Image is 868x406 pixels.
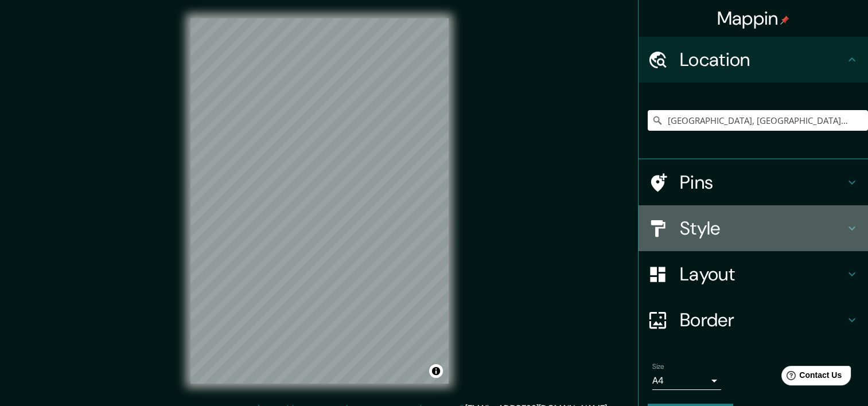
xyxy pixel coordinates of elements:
[680,48,845,71] h4: Location
[680,309,845,331] h4: Border
[680,171,845,194] h4: Pins
[652,362,664,372] label: Size
[652,372,721,390] div: A4
[648,110,868,131] input: Pick your city or area
[717,7,790,30] h4: Mappin
[766,361,855,393] iframe: Help widget launcher
[190,18,449,384] canvas: Map
[639,159,868,205] div: Pins
[639,37,868,83] div: Location
[639,251,868,297] div: Layout
[680,217,845,240] h4: Style
[680,263,845,286] h4: Layout
[429,364,443,378] button: Toggle attribution
[780,15,789,25] img: pin-icon.png
[639,205,868,251] div: Style
[639,297,868,343] div: Border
